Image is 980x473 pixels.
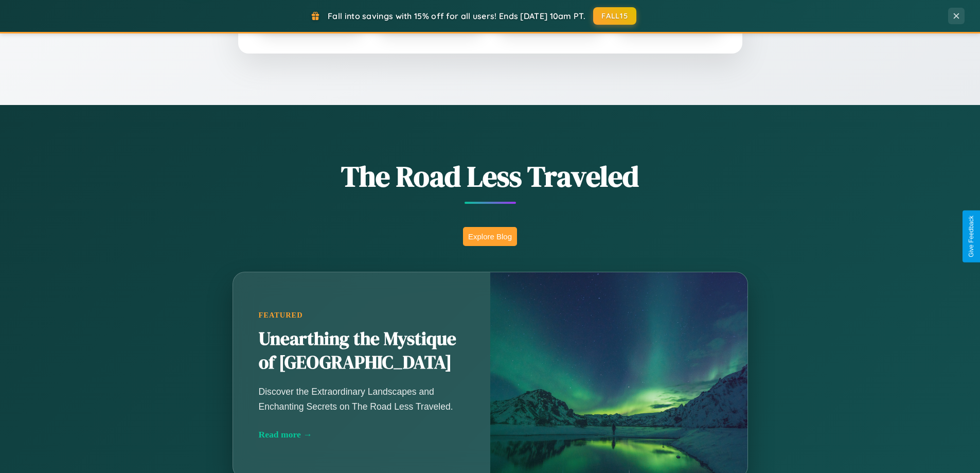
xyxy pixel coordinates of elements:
div: Give Feedback [968,216,975,257]
div: Read more → [259,429,465,440]
div: Featured [259,311,465,320]
button: FALL15 [593,7,636,25]
span: Fall into savings with 15% off for all users! Ends [DATE] 10am PT. [328,11,585,21]
h2: Unearthing the Mystique of [GEOGRAPHIC_DATA] [259,327,465,375]
p: Discover the Extraordinary Landscapes and Enchanting Secrets on The Road Less Traveled. [259,384,465,413]
h1: The Road Less Traveled [182,156,799,196]
button: Explore Blog [463,227,517,246]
